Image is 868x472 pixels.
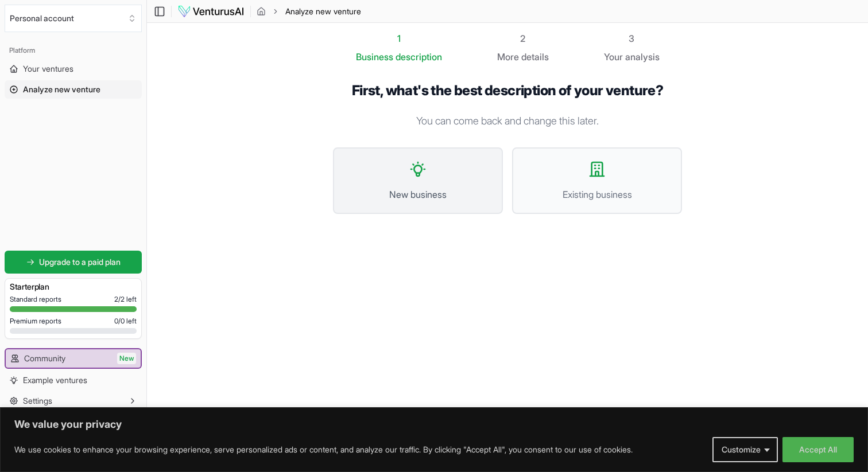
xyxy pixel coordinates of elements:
[333,113,682,129] p: You can come back and change this later.
[396,51,442,63] span: description
[6,349,141,368] a: CommunityNew
[23,375,87,386] span: Example ventures
[346,188,490,201] span: New business
[177,5,245,18] img: logo
[5,80,142,99] a: Analyze new venture
[23,63,73,75] span: Your ventures
[712,437,778,462] button: Customize
[5,371,142,389] a: Example ventures
[5,60,142,78] a: Your ventures
[114,317,137,326] span: 0 / 0 left
[497,50,519,64] span: More
[5,5,142,32] button: Select an organization
[10,295,61,304] span: Standard reports
[10,317,61,326] span: Premium reports
[497,32,549,45] div: 2
[257,6,361,17] nav: breadcrumb
[521,51,549,63] span: details
[10,281,137,292] h3: Starter plan
[625,51,660,63] span: analysis
[5,41,142,60] div: Platform
[14,418,854,431] p: We value your privacy
[604,32,660,45] div: 3
[356,32,442,45] div: 1
[525,188,669,201] span: Existing business
[782,437,854,462] button: Accept All
[39,256,121,268] span: Upgrade to a paid plan
[333,147,503,214] button: New business
[14,443,633,457] p: We use cookies to enhance your browsing experience, serve personalized ads or content, and analyz...
[604,50,623,64] span: Your
[23,395,52,407] span: Settings
[117,353,136,364] span: New
[512,147,682,214] button: Existing business
[356,50,393,64] span: Business
[5,392,142,410] button: Settings
[23,84,100,95] span: Analyze new venture
[285,6,361,17] span: Analyze new venture
[24,353,65,364] span: Community
[333,82,682,99] h1: First, what's the best description of your venture?
[5,251,142,274] a: Upgrade to a paid plan
[114,295,137,304] span: 2 / 2 left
